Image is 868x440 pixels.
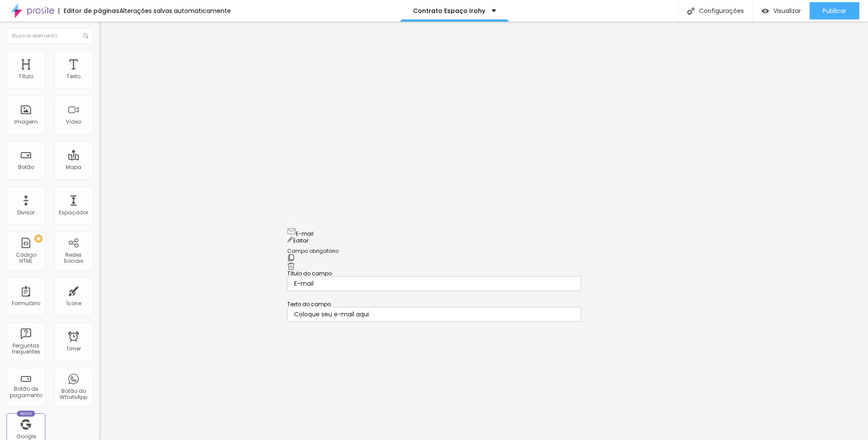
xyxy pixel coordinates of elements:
[59,210,88,216] div: Espaçador
[14,119,38,125] div: Imagem
[6,28,93,44] input: Buscar elemento
[56,388,90,401] div: Botão do WhatsApp
[12,300,40,306] div: Formulário
[687,7,695,15] img: Icone
[9,386,43,399] div: Botão de pagamento
[19,73,33,80] div: Título
[56,252,90,265] div: Redes Sociais
[66,164,81,170] div: Mapa
[17,210,35,216] div: Divisor
[17,411,35,417] div: Novo
[67,73,80,80] div: Texto
[753,2,810,19] button: Visualizar
[773,7,801,14] span: Visualizar
[83,33,88,38] img: Icone
[823,7,846,14] span: Publicar
[810,2,859,19] button: Publicar
[9,343,43,355] div: Perguntas frequentes
[9,252,43,265] div: Código HTML
[66,300,81,306] div: Ícone
[58,8,119,14] div: Editor de páginas
[66,346,81,352] div: Timer
[762,7,769,15] img: view-1.svg
[66,119,81,125] div: Vídeo
[99,22,868,440] iframe: Editor
[18,164,34,170] div: Botão
[119,8,231,14] div: Alterações salvas automaticamente
[413,8,485,14] p: Contrato Espaço Irohy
